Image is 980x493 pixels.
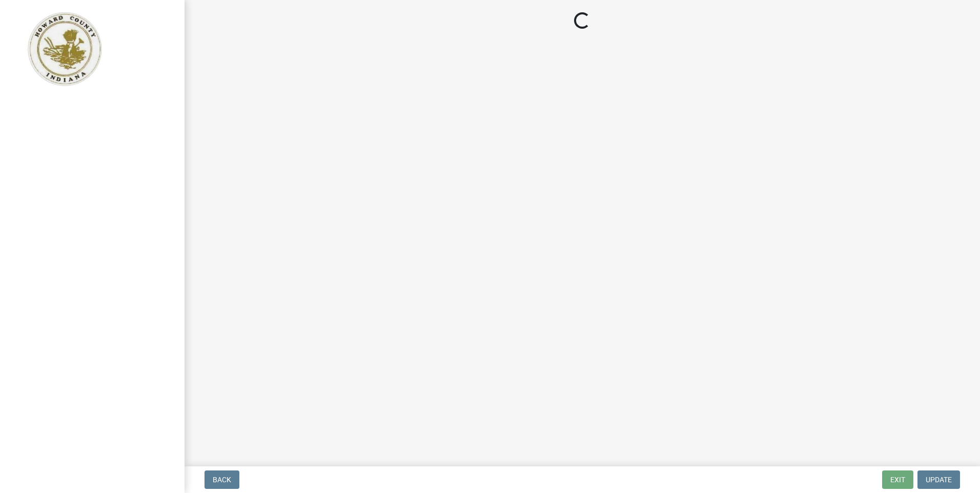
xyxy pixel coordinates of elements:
[213,476,231,484] span: Back
[882,470,913,489] button: Exit
[926,476,952,484] span: Update
[21,11,108,88] img: Howard County, Indiana
[917,470,960,489] button: Update
[205,470,239,489] button: Back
